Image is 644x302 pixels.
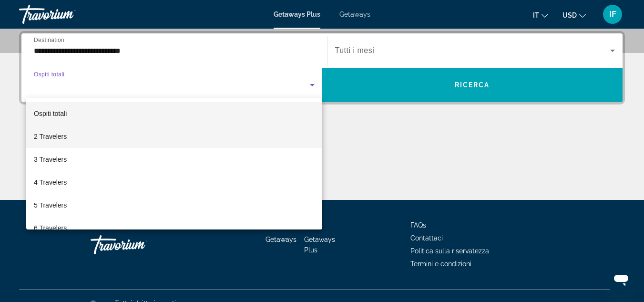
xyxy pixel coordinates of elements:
[34,131,67,142] span: 2 Travelers
[34,110,67,117] span: Ospiti totali
[34,222,67,234] span: 6 Travelers
[606,264,636,294] iframe: Pulsante per aprire la finestra di messaggistica
[34,154,67,165] span: 3 Travelers
[34,199,67,211] span: 5 Travelers
[34,177,67,188] span: 4 Travelers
